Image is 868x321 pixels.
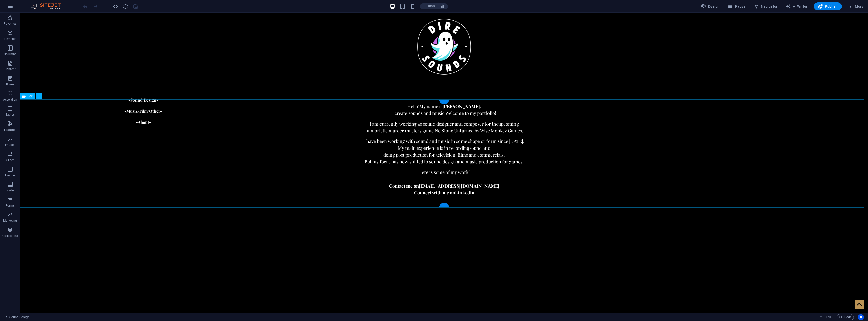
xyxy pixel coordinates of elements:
[4,128,16,132] p: Features
[786,4,808,9] span: AI Writer
[846,2,866,10] button: More
[122,3,128,9] button: reload
[6,82,14,86] p: Boxes
[4,52,16,56] p: Columns
[699,2,722,10] button: Design
[752,2,780,10] button: Navigator
[825,314,832,320] span: 00 00
[28,95,33,98] span: Text
[4,314,29,320] a: Click to cancel selection. Double-click to open Pages
[6,188,15,192] p: Footer
[848,4,864,9] span: More
[818,4,838,9] span: Publish
[439,100,449,104] div: +
[5,67,16,71] p: Content
[4,37,17,41] p: Elements
[4,22,16,26] p: Favorites
[5,143,15,147] p: Images
[123,4,128,9] i: Reload page
[828,315,829,319] span: :
[29,3,67,9] img: Editor Logo
[814,2,842,10] button: Publish
[3,97,17,102] p: Accordion
[439,203,449,207] div: +
[699,2,722,10] div: Design (Ctrl+Alt+Y)
[819,314,833,320] h6: Session time
[5,173,15,177] p: Header
[837,314,854,320] button: Code
[839,314,852,320] span: Code
[784,2,810,10] button: AI Writer
[858,314,864,320] button: Usercentrics
[728,4,745,9] span: Pages
[6,158,14,162] p: Slider
[726,2,747,10] button: Pages
[441,4,445,9] i: On resize automatically adjust zoom level to fit chosen device.
[112,3,118,9] button: Click here to leave preview mode and continue editing
[420,3,438,9] button: 100%
[3,219,17,223] p: Marketing
[6,113,15,117] p: Tables
[427,3,436,9] h6: 100%
[701,4,720,9] span: Design
[2,234,18,238] p: Collections
[754,4,778,9] span: Navigator
[6,204,15,208] p: Forms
